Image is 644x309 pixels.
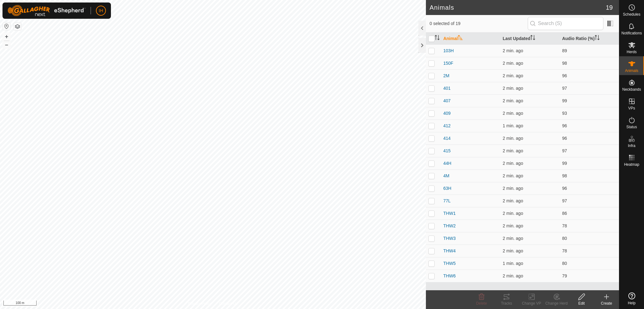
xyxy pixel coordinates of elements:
[503,136,523,141] span: Oct 14, 2025, 12:21 PM
[594,301,619,306] div: Create
[443,85,451,92] span: 401
[3,23,10,30] button: Reset Map
[562,248,567,253] span: 78
[562,111,567,116] span: 93
[503,148,523,153] span: Oct 14, 2025, 12:21 PM
[562,48,567,53] span: 89
[562,136,567,141] span: 96
[503,123,523,128] span: Oct 14, 2025, 12:22 PM
[562,73,567,78] span: 96
[443,235,456,242] span: THW3
[622,88,641,91] span: Neckbands
[443,135,451,142] span: 414
[562,198,567,203] span: 97
[443,210,456,217] span: THW1
[528,17,603,30] input: Search (S)
[562,211,567,216] span: 86
[562,173,567,178] span: 98
[435,36,440,41] p-sorticon: Activate to sort
[441,33,500,45] th: Animal
[562,98,567,103] span: 99
[443,110,451,117] span: 409
[562,161,567,166] span: 99
[503,173,523,178] span: Oct 14, 2025, 12:21 PM
[595,36,600,41] p-sorticon: Activate to sort
[626,125,637,129] span: Status
[628,106,635,110] span: VPs
[503,273,523,278] span: Oct 14, 2025, 12:21 PM
[503,261,523,266] span: Oct 14, 2025, 12:22 PM
[443,273,456,279] span: THW6
[503,186,523,191] span: Oct 14, 2025, 12:21 PM
[503,61,523,66] span: Oct 14, 2025, 12:21 PM
[188,301,212,306] a: Privacy Policy
[619,290,644,307] a: Help
[503,48,523,53] span: Oct 14, 2025, 12:21 PM
[3,41,10,48] button: –
[443,73,449,79] span: 2M
[622,31,642,35] span: Notifications
[562,86,567,91] span: 97
[430,4,606,11] h2: Animals
[99,8,103,14] span: IH
[503,248,523,253] span: Oct 14, 2025, 12:21 PM
[627,50,637,54] span: Herds
[503,73,523,78] span: Oct 14, 2025, 12:21 PM
[544,301,569,306] div: Change Herd
[443,260,456,267] span: THW5
[562,123,567,128] span: 96
[458,36,463,41] p-sorticon: Activate to sort
[503,223,523,228] span: Oct 14, 2025, 12:21 PM
[430,20,528,27] span: 0 selected of 19
[3,33,10,40] button: +
[503,98,523,103] span: Oct 14, 2025, 12:21 PM
[503,111,523,116] span: Oct 14, 2025, 12:21 PM
[443,223,456,229] span: THW2
[503,161,523,166] span: Oct 14, 2025, 12:21 PM
[503,198,523,203] span: Oct 14, 2025, 12:22 PM
[562,61,567,66] span: 98
[560,33,619,45] th: Audio Ratio (%)
[443,160,452,167] span: 44H
[623,13,640,16] span: Schedules
[628,144,635,148] span: Infra
[562,236,567,241] span: 80
[503,86,523,91] span: Oct 14, 2025, 12:21 PM
[530,36,535,41] p-sorticon: Activate to sort
[443,48,454,54] span: 103H
[519,301,544,306] div: Change VP
[443,198,451,204] span: 77L
[628,301,636,305] span: Help
[625,69,638,73] span: Animals
[606,3,613,12] span: 19
[443,123,451,129] span: 412
[219,301,237,306] a: Contact Us
[562,186,567,191] span: 96
[443,148,451,154] span: 415
[562,273,567,278] span: 79
[500,33,560,45] th: Last Updated
[494,301,519,306] div: Tracks
[503,236,523,241] span: Oct 14, 2025, 12:21 PM
[443,248,456,254] span: THW4
[503,211,523,216] span: Oct 14, 2025, 12:21 PM
[443,185,452,192] span: 63H
[443,60,453,67] span: 150F
[562,148,567,153] span: 97
[443,98,451,104] span: 407
[476,301,487,306] span: Delete
[7,5,86,16] img: Gallagher Logo
[443,173,449,179] span: 4M
[624,163,639,166] span: Heatmap
[562,261,567,266] span: 80
[562,223,567,228] span: 78
[14,23,21,30] button: Map Layers
[569,301,594,306] div: Edit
